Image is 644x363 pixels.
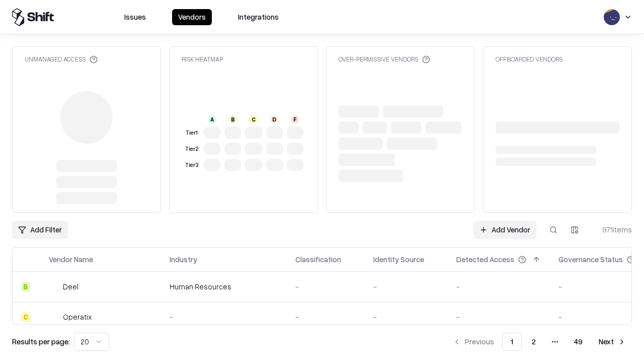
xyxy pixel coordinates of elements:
div: - [373,281,440,292]
div: F [291,115,299,124]
button: Next [593,333,632,351]
p: Results per page: [12,336,70,347]
div: C [21,312,31,322]
button: Add Filter [12,221,68,239]
div: Over-Permissive Vendors [339,55,430,64]
button: 49 [566,333,591,351]
div: 971 items [592,224,632,235]
div: - [456,312,542,322]
div: Human Resources [170,281,279,292]
div: - [295,312,357,322]
img: Operatix [49,312,59,322]
div: Governance Status [558,254,623,265]
div: A [208,115,216,124]
div: B [21,282,31,292]
div: B [229,115,237,124]
div: - [373,312,440,322]
div: Classification [295,254,341,265]
div: - [456,281,542,292]
a: Add Vendor [473,221,536,239]
div: Identity Source [373,254,424,265]
div: D [270,115,278,124]
button: Issues [118,9,152,25]
div: Tier 2 [184,145,200,153]
div: - [295,281,357,292]
button: 2 [524,333,544,351]
div: Deel [63,281,78,292]
div: Tier 3 [184,161,200,169]
img: Deel [49,282,59,292]
div: Risk Heatmap [182,55,223,64]
div: Industry [170,254,197,265]
div: Operatix [63,312,92,322]
div: C [250,115,258,124]
div: - [170,312,279,322]
div: Detected Access [456,254,514,265]
button: Vendors [172,9,212,25]
div: Offboarded Vendors [496,55,562,64]
button: Integrations [232,9,285,25]
div: Unmanaged Access [25,55,98,64]
button: 1 [502,333,522,351]
div: Tier 1 [184,129,200,137]
nav: pagination [447,333,632,351]
div: Vendor Name [49,254,93,265]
